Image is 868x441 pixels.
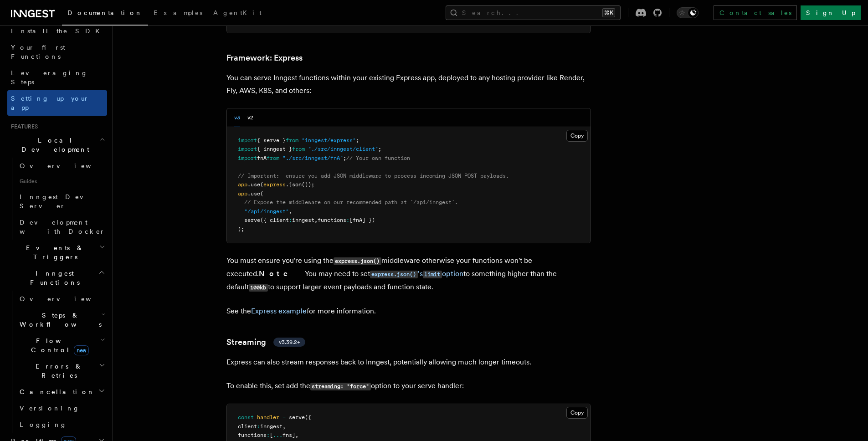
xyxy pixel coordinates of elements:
[20,219,105,235] span: Development with Docker
[238,155,257,161] span: import
[267,432,270,438] span: :
[260,423,282,430] span: inngest
[16,400,107,416] a: Versioning
[7,65,107,90] a: Leveraging Steps
[378,146,381,152] span: ;
[7,291,107,433] div: Inngest Functions
[20,405,80,412] span: Versioning
[370,271,418,278] code: express.json()
[286,181,302,188] span: .json
[226,51,303,64] a: Framework: Express
[257,155,267,161] span: fnA
[16,384,107,400] button: Cancellation
[11,27,105,35] span: Install the SDK
[346,155,410,161] span: // Your own function
[238,181,247,188] span: app
[247,108,253,127] button: v2
[370,269,463,278] a: express.json()'slimitoption
[226,254,591,294] p: You must ensure you're using the middleware otherwise your functions won't be executed. - You may...
[349,217,375,223] span: [fnA] })
[62,3,148,26] a: Documentation
[314,217,318,223] span: ,
[16,214,107,240] a: Development with Docker
[244,199,458,205] span: // Expose the middleware on our recommended path at `/api/inngest`.
[260,217,289,223] span: ({ client
[257,414,279,420] span: handler
[446,5,621,20] button: Search...⌘K
[289,217,292,223] span: :
[226,379,591,393] p: To enable this, set add the option to your serve handler:
[16,158,107,174] a: Overview
[292,217,314,223] span: inngest
[7,123,38,130] span: Features
[282,432,295,438] span: fns]
[257,146,292,152] span: { inngest }
[7,269,98,287] span: Inngest Functions
[295,432,298,438] span: ,
[259,269,301,278] strong: Note
[238,173,509,179] span: // Important: ensure you add JSON middleware to process incoming JSON POST payloads.
[238,226,244,232] span: );
[7,136,99,154] span: Local Development
[282,423,286,430] span: ,
[282,414,286,420] span: =
[302,181,314,188] span: ());
[238,432,267,438] span: functions
[244,208,289,215] span: "/api/inngest"
[16,333,107,358] button: Flow Controlnew
[566,130,588,142] button: Copy
[11,69,88,86] span: Leveraging Steps
[343,155,346,161] span: ;
[16,362,99,380] span: Errors & Retries
[16,416,107,433] a: Logging
[270,432,273,438] span: [
[318,217,346,223] span: functions
[16,291,107,307] a: Overview
[213,9,262,16] span: AgentKit
[289,414,305,420] span: serve
[7,158,107,240] div: Local Development
[226,336,305,349] a: Streamingv3.39.2+
[11,44,65,60] span: Your first Functions
[234,108,240,127] button: v3
[238,423,257,430] span: client
[238,137,257,144] span: import
[249,284,268,292] code: 100kb
[226,356,591,369] p: Express can also stream responses back to Inngest, potentially allowing much longer timeouts.
[20,193,98,210] span: Inngest Dev Server
[16,336,100,354] span: Flow Control
[7,265,107,291] button: Inngest Functions
[16,311,102,329] span: Steps & Workflows
[346,217,349,223] span: :
[263,181,286,188] span: express
[16,189,107,214] a: Inngest Dev Server
[154,9,202,16] span: Examples
[16,307,107,333] button: Steps & Workflows
[20,421,67,428] span: Logging
[11,95,89,111] span: Setting up your app
[20,295,113,303] span: Overview
[7,240,107,265] button: Events & Triggers
[282,155,343,161] span: "./src/inngest/fnA"
[279,338,300,346] span: v3.39.2+
[20,162,113,169] span: Overview
[267,155,279,161] span: from
[260,190,263,197] span: (
[67,9,143,16] span: Documentation
[677,7,699,18] button: Toggle dark mode
[356,137,359,144] span: ;
[257,423,260,430] span: :
[226,72,591,97] p: You can serve Inngest functions within your existing Express app, deployed to any hosting provide...
[226,305,591,318] p: See the for more information.
[74,345,89,355] span: new
[334,257,381,265] code: express.json()
[7,90,107,116] a: Setting up your app
[238,414,254,420] span: const
[801,5,861,20] a: Sign Up
[423,271,442,278] code: limit
[7,243,99,262] span: Events & Triggers
[566,407,588,419] button: Copy
[16,358,107,384] button: Errors & Retries
[244,217,260,223] span: serve
[302,137,356,144] span: "inngest/express"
